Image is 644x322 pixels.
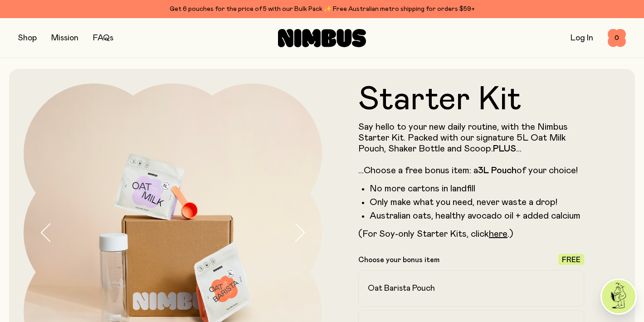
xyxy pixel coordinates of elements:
a: Mission [51,34,78,42]
h1: Starter Kit [358,83,584,116]
strong: 3L [478,166,489,175]
button: 0 [608,29,626,47]
a: here [489,229,507,239]
li: Only make what you need, never waste a drop! [370,197,584,208]
li: Australian oats, healthy avocado oil + added calcium [370,210,584,221]
img: agent [602,280,635,313]
a: Log In [571,34,593,42]
h2: Oat Barista Pouch [368,283,435,294]
a: FAQs [93,34,113,42]
p: (For Soy-only Starter Kits, click .) [358,229,584,239]
p: Choose your bonus item [358,255,439,264]
p: Say hello to your new daily routine, with the Nimbus Starter Kit. Packed with our signature 5L Oa... [358,122,584,176]
strong: PLUS [493,144,516,153]
span: Free [562,256,581,263]
li: No more cartons in landfill [370,183,584,194]
div: Get 6 pouches for the price of 5 with our Bulk Pack ✨ Free Australian metro shipping for orders $59+ [18,4,626,15]
strong: Pouch [491,166,517,175]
